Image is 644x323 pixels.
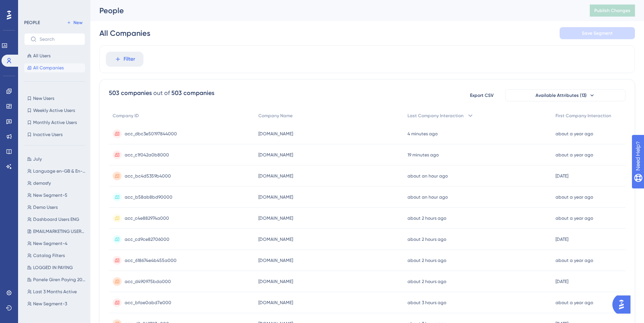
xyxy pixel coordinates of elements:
[612,293,635,316] iframe: UserGuiding AI Assistant Launcher
[258,257,293,263] span: [DOMAIN_NAME]
[125,173,171,179] span: acc_bc4d5359b4000
[555,131,593,136] time: about a year ago
[258,113,293,119] span: Company Name
[555,113,611,119] span: First Company Interaction
[24,215,90,224] button: Dashboard Users ENG
[109,89,152,98] div: 503 companies
[40,37,79,42] input: Search
[33,180,51,186] span: demosfy
[470,92,494,98] span: Export CSV
[407,113,464,119] span: Last Company Interaction
[258,194,293,200] span: [DOMAIN_NAME]
[33,53,50,59] span: All Users
[33,132,63,138] span: Inactive Users
[33,168,87,174] span: Language en-GB & En-US
[24,299,90,308] button: New Segment-3
[33,119,77,126] span: Monthly Active Users
[560,27,635,39] button: Save Segment
[407,300,446,305] time: about 3 hours ago
[99,5,571,16] div: People
[407,173,448,179] time: about an hour ago
[33,156,42,162] span: July
[33,228,87,234] span: EMAILMARKETING USERSAPRIL25
[125,236,169,242] span: acc_cd9ce82706000
[125,300,171,306] span: acc_bfae0abd7e000
[407,194,448,200] time: about an hour ago
[555,216,593,221] time: about a year ago
[24,155,90,164] button: July
[24,130,85,139] button: Inactive Users
[555,173,568,179] time: [DATE]
[24,227,90,236] button: EMAILMARKETING USERSAPRIL25
[33,277,87,283] span: Panele Giren Paying 2025
[594,8,630,14] span: Publish Changes
[33,216,79,222] span: Dashboard Users ENG
[33,301,67,307] span: New Segment-3
[258,173,293,179] span: [DOMAIN_NAME]
[153,89,170,98] div: out of
[24,94,85,103] button: New Users
[555,194,593,200] time: about a year ago
[24,20,40,26] div: PEOPLE
[33,289,77,295] span: Last 3 Months Active
[407,279,446,284] time: about 2 hours ago
[124,55,135,64] span: Filter
[33,107,75,113] span: Weekly Active Users
[24,239,90,248] button: New Segment-4
[113,113,139,119] span: Company ID
[125,194,172,200] span: acc_b58ab8bd90000
[555,279,568,284] time: [DATE]
[18,2,47,11] span: Need Help?
[555,300,593,305] time: about a year ago
[582,30,613,36] span: Save Segment
[125,215,169,221] span: acc_c4e882974a000
[258,152,293,158] span: [DOMAIN_NAME]
[24,63,85,72] button: All Companies
[33,192,67,198] span: New Segment-5
[171,89,214,98] div: 503 companies
[463,89,501,101] button: Export CSV
[125,131,177,137] span: acc_dbc3e50197844000
[33,95,54,101] span: New Users
[407,131,438,136] time: 4 minutes ago
[505,89,626,101] button: Available Attributes (13)
[407,216,446,221] time: about 2 hours ago
[125,257,177,263] span: acc_618674e4b455a000
[24,203,90,212] button: Demo Users
[125,279,171,285] span: acc_d490975bda000
[258,236,293,242] span: [DOMAIN_NAME]
[24,287,90,296] button: Last 3 Months Active
[125,152,169,158] span: acc_c1f042a0b8000
[99,28,150,38] div: All Companies
[73,20,82,26] span: New
[24,167,90,176] button: Language en-GB & En-US
[24,251,90,260] button: Catalog Filters
[258,215,293,221] span: [DOMAIN_NAME]
[536,92,587,98] span: Available Attributes (13)
[33,204,58,210] span: Demo Users
[24,106,85,115] button: Weekly Active Users
[258,300,293,306] span: [DOMAIN_NAME]
[24,179,90,188] button: demosfy
[555,237,568,242] time: [DATE]
[258,131,293,137] span: [DOMAIN_NAME]
[590,5,635,17] button: Publish Changes
[33,65,64,71] span: All Companies
[24,275,90,284] button: Panele Giren Paying 2025
[555,152,593,158] time: about a year ago
[33,253,65,259] span: Catalog Filters
[24,263,90,272] button: LOGGED IN PAYING
[555,258,593,263] time: about a year ago
[24,51,85,60] button: All Users
[407,258,446,263] time: about 2 hours ago
[407,152,439,158] time: 19 minutes ago
[106,52,143,67] button: Filter
[258,279,293,285] span: [DOMAIN_NAME]
[64,18,85,27] button: New
[407,237,446,242] time: about 2 hours ago
[33,240,67,246] span: New Segment-4
[33,265,73,271] span: LOGGED IN PAYING
[24,118,85,127] button: Monthly Active Users
[24,191,90,200] button: New Segment-5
